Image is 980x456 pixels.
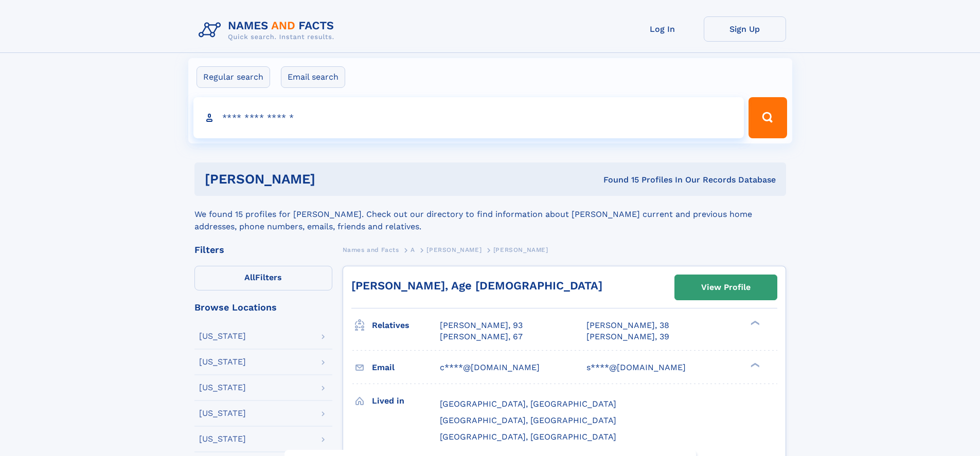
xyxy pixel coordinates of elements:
[194,16,343,44] img: Logo Names and Facts
[194,245,332,254] div: Filters
[701,276,751,299] div: View Profile
[586,331,669,342] a: [PERSON_NAME], 39
[197,66,270,88] label: Regular search
[199,409,246,417] div: [US_STATE]
[205,173,459,186] h1: [PERSON_NAME]
[426,243,482,256] a: [PERSON_NAME]
[440,320,523,331] a: [PERSON_NAME], 93
[459,174,776,186] div: Found 15 Profiles In Our Records Database
[748,361,760,368] div: ❯
[372,359,440,376] h3: Email
[244,272,255,282] span: All
[194,266,332,290] label: Filters
[372,317,440,334] h3: Relatives
[493,246,548,253] span: [PERSON_NAME]
[351,279,602,292] a: [PERSON_NAME], Age [DEMOGRAPHIC_DATA]
[748,320,760,326] div: ❯
[194,196,786,233] div: We found 15 profiles for [PERSON_NAME]. Check out our directory to find information about [PERSON...
[411,246,415,253] span: A
[440,399,616,409] span: [GEOGRAPHIC_DATA], [GEOGRAPHIC_DATA]
[440,331,523,342] a: [PERSON_NAME], 67
[675,275,777,300] a: View Profile
[372,392,440,410] h3: Lived in
[440,432,616,442] span: [GEOGRAPHIC_DATA], [GEOGRAPHIC_DATA]
[199,358,246,366] div: [US_STATE]
[586,320,669,331] a: [PERSON_NAME], 38
[749,97,787,138] button: Search Button
[199,384,246,392] div: [US_STATE]
[621,16,704,42] a: Log In
[704,16,786,42] a: Sign Up
[411,243,415,256] a: A
[440,415,616,425] span: [GEOGRAPHIC_DATA], [GEOGRAPHIC_DATA]
[281,66,345,88] label: Email search
[199,435,246,443] div: [US_STATE]
[343,243,399,256] a: Names and Facts
[193,97,744,138] input: search input
[194,303,332,312] div: Browse Locations
[199,332,246,340] div: [US_STATE]
[426,246,482,253] span: [PERSON_NAME]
